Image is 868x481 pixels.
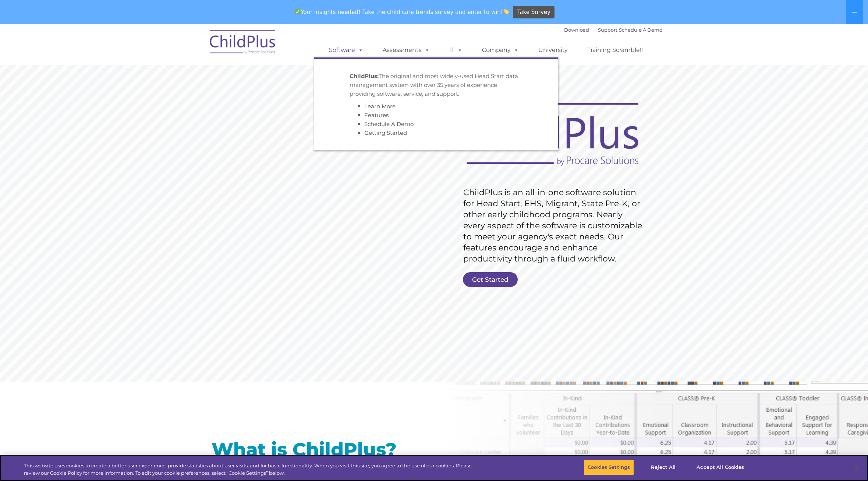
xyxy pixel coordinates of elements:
[322,43,371,57] a: Software
[580,43,650,57] a: Training Scramble!!
[564,27,589,33] a: Download
[531,43,575,57] a: University
[442,43,470,57] a: IT
[24,462,477,477] div: This website uses cookies to create a better user experience, provide statistics about user visit...
[503,9,509,14] img: 👏
[206,25,280,62] img: ChildPlus by Procare Solutions
[517,6,550,19] span: Take Survey
[692,460,748,475] button: Accept All Cookies
[364,112,389,119] a: Features
[564,27,662,33] font: |
[463,187,646,264] rs-layer: ChildPlus is an all-in-one software solution for Head Start, EHS, Migrant, State Pre-K, or other ...
[640,460,686,475] button: Reject All
[584,460,634,475] button: Cookies Settings
[350,72,522,98] p: The original and most widely-used Head Start data management system with over 35 years of experie...
[848,459,864,475] button: Close
[350,73,379,80] strong: ChildPlus:
[364,120,414,127] a: Schedule A Demo
[475,43,526,57] a: Company
[619,27,662,33] a: Schedule A Demo
[598,27,617,33] a: Support
[212,440,429,459] h1: What is ChildPlus?
[292,5,512,19] span: Your insights needed! Take the child care trends survey and enter to win!
[364,103,396,110] a: Learn More
[463,272,518,287] a: Get Started
[364,129,407,136] a: Getting Started
[295,9,300,14] img: ✅
[513,6,555,19] a: Take Survey
[375,43,437,57] a: Assessments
